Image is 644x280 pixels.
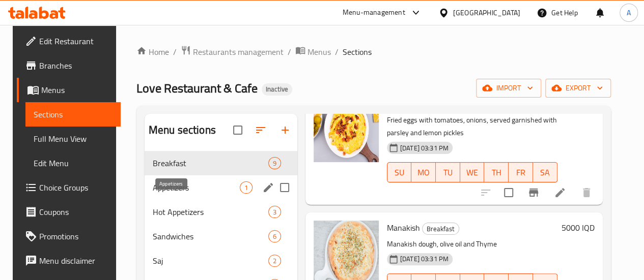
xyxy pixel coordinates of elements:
[521,180,546,205] button: Branch-specific-item
[343,7,405,19] div: Menu-management
[34,133,112,145] span: Full Menu View
[145,175,297,200] div: Appetizers1edit
[25,151,120,175] a: Edit Menu
[262,83,292,96] div: Inactive
[39,35,112,47] span: Edit Restaurant
[145,200,297,224] div: Hot Appetizers3
[387,238,557,251] p: Manakish dough, olive oil and Thyme
[533,162,557,182] button: SA
[396,254,453,264] span: [DATE] 03:31 PM
[41,84,112,96] span: Menus
[509,162,533,182] button: FR
[39,59,112,72] span: Branches
[25,102,120,127] a: Sections
[39,206,112,218] span: Coupons
[343,46,372,58] span: Sections
[193,46,284,58] span: Restaurants management
[460,162,485,182] button: WE
[537,165,553,180] span: SA
[39,255,112,267] span: Menu disclaimer
[153,230,268,242] span: Sandwiches
[295,45,331,58] a: Menus
[436,162,460,182] button: TU
[627,7,631,18] span: A
[153,181,240,194] span: Appetizers
[554,186,566,199] a: Edit menu item
[227,119,248,141] span: Select all sections
[34,108,112,120] span: Sections
[17,248,120,273] a: Menu disclaimer
[484,82,533,95] span: import
[422,223,459,235] div: Breakfast
[173,46,177,58] li: /
[269,232,281,241] span: 6
[153,255,268,267] span: Saj
[335,46,339,58] li: /
[269,207,281,217] span: 3
[17,200,120,224] a: Coupons
[25,127,120,151] a: Full Menu View
[488,165,505,180] span: TH
[145,248,297,273] div: Saj2
[34,157,112,169] span: Edit Menu
[545,79,611,98] button: export
[553,82,603,95] span: export
[423,223,459,235] span: Breakfast
[498,182,519,203] span: Select to update
[136,45,611,58] nav: breadcrumb
[273,118,297,142] button: Add section
[261,180,276,195] button: edit
[453,7,520,18] div: [GEOGRAPHIC_DATA]
[17,78,120,102] a: Menus
[181,45,284,58] a: Restaurants management
[17,29,120,53] a: Edit Restaurant
[387,220,420,235] span: Manakish
[39,230,112,242] span: Promotions
[136,77,258,100] span: Love Restaurant & Cafe
[269,159,281,168] span: 9
[262,85,292,94] span: Inactive
[153,157,268,169] span: Breakfast
[415,165,432,180] span: MO
[387,162,412,182] button: SU
[145,224,297,248] div: Sandwiches6
[145,151,297,175] div: Breakfast9
[136,46,169,58] a: Home
[269,256,281,266] span: 2
[562,221,595,235] h6: 5000 IQD
[39,181,112,194] span: Choice Groups
[484,162,509,182] button: TH
[396,143,453,153] span: [DATE] 03:31 PM
[391,165,408,180] span: SU
[268,157,281,169] div: items
[387,114,557,139] p: Fried eggs with tomatoes, onions, served garnished with parsley and lemon pickles
[248,118,273,142] span: Sort sections
[464,165,481,180] span: WE
[288,46,291,58] li: /
[240,183,252,193] span: 1
[17,224,120,248] a: Promotions
[17,175,120,200] a: Choice Groups
[476,79,541,98] button: import
[574,180,599,205] button: delete
[17,53,120,78] a: Branches
[153,206,268,218] span: Hot Appetizers
[314,97,379,162] img: Eggs and Tomatoes
[149,122,216,138] h2: Menu sections
[307,46,331,58] span: Menus
[411,162,436,182] button: MO
[513,165,529,180] span: FR
[440,165,456,180] span: TU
